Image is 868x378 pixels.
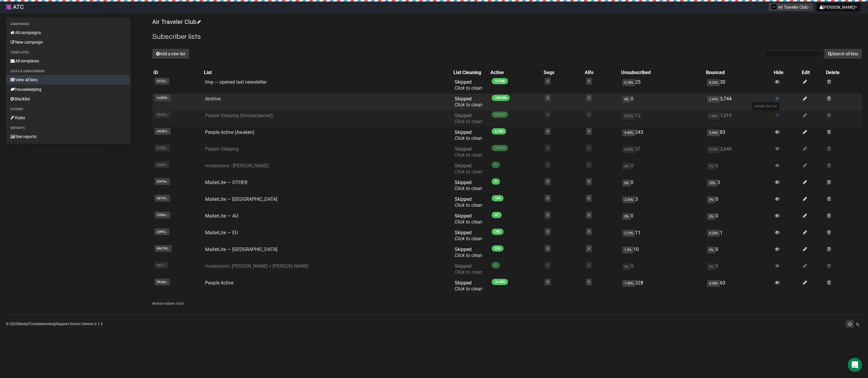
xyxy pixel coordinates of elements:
[205,180,247,185] a: MailerLite — OTHER
[588,180,590,183] a: 0
[492,262,500,268] span: 2
[6,28,130,37] a: All campaigns
[205,280,233,286] a: People Active
[622,163,631,170] span: 0%
[155,145,170,151] span: g7ZBz..
[152,31,862,42] h2: Subscriber lists
[490,70,536,76] div: Active
[585,70,614,76] div: ARs
[705,144,772,160] td: 2,649
[205,196,277,202] a: MailerLite — [GEOGRAPHIC_DATA]
[772,68,801,77] th: Hide: No sort applied, sorting is disabled
[588,213,590,217] a: 0
[620,110,705,127] td: 12
[205,263,308,269] a: moderators: [PERSON_NAME] + [PERSON_NAME]
[455,119,482,124] a: Click to clean
[622,196,635,203] span: 2.36%
[588,280,590,284] a: 0
[547,230,549,234] a: 0
[622,96,631,103] span: 0%
[205,163,269,169] a: moderators : [PERSON_NAME]
[622,180,631,186] span: 0%
[205,230,238,235] a: MailerLite — EU
[816,3,861,11] button: [PERSON_NAME]
[155,78,169,85] span: Ol763..
[705,77,772,94] td: 30
[455,146,482,158] span: Skipped
[620,77,705,94] td: 25
[622,79,635,86] span: 0.18%
[6,321,103,327] p: © 2025 | | | Version 6.1.3
[455,180,482,191] span: Skipped
[455,79,482,91] span: Skipped
[848,358,862,372] div: Open Intercom Messenger
[705,160,772,177] td: 0
[152,302,184,306] a: Hide hidden lists?
[588,129,590,133] a: 0
[547,96,549,100] a: 0
[547,180,549,183] a: 0
[622,230,635,237] span: 2.73%
[455,129,482,141] span: Skipped
[705,94,772,110] td: 3,744
[455,102,482,108] a: Click to clean
[455,236,482,241] a: Click to clean
[620,261,705,278] td: 0
[707,96,720,103] span: 2.47%
[455,269,482,275] a: Click to clean
[547,129,549,133] a: 0
[801,68,825,77] th: Edit: No sort applied, sorting is disabled
[6,68,130,75] li: Lists & subscribers
[455,96,482,108] span: Skipped
[6,56,130,66] a: All templates
[707,213,715,220] span: 0%
[705,211,772,227] td: 0
[547,247,549,250] a: 0
[622,129,635,136] span: 9.44%
[205,213,238,219] a: MailerLite — AU
[155,94,171,101] span: Cs8EM..
[620,278,705,294] td: 328
[707,263,715,270] span: 0%
[455,230,482,241] span: Skipped
[547,280,549,284] a: 0
[620,177,705,194] td: 0
[155,161,169,168] span: id9aN..
[205,146,239,152] a: People Sleeping
[620,227,705,244] td: 11
[707,230,720,237] span: 0.25%
[588,263,590,267] a: 0
[621,70,699,76] div: Unsubscribed
[622,113,635,120] span: 0.02%
[802,70,824,76] div: Edit
[455,263,482,275] span: Skipped
[152,68,203,77] th: ID: No sort applied, sorting is disabled
[455,186,482,191] a: Click to clean
[492,178,500,185] span: 9
[707,129,720,136] span: 3.44%
[620,94,705,110] td: 0
[620,160,705,177] td: 0
[588,79,590,83] a: 0
[705,127,772,144] td: 83
[204,70,446,76] div: List
[544,70,578,76] div: Segs
[707,113,720,120] span: 1.84%
[824,49,862,59] button: Search all lists
[620,144,705,160] td: 37
[707,196,715,203] span: 0%
[707,79,720,86] span: 0.22%
[774,70,800,76] div: Hide
[492,195,504,201] span: 124
[492,128,506,134] span: 2,330
[775,96,780,101] a: Hide this list
[620,194,705,211] td: 3
[455,163,482,175] span: Skipped
[492,145,508,151] span: 79,294
[492,111,508,118] span: 54,296
[155,195,170,202] span: 6B763..
[588,163,590,167] a: 0
[705,110,772,127] td: 1,019
[492,245,504,252] span: 516
[547,213,549,217] a: 0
